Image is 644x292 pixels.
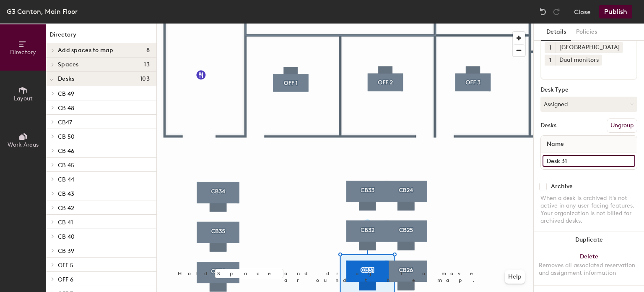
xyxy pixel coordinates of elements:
[543,137,568,152] span: Name
[574,5,591,18] button: Close
[540,122,556,129] div: Desks
[58,190,74,197] span: CB 43
[14,95,33,102] span: Layout
[549,56,551,65] span: 1
[539,8,547,16] img: Undo
[58,47,114,54] span: Add spaces to map
[540,97,637,112] button: Assigned
[541,24,571,41] button: Details
[556,42,623,53] div: [GEOGRAPHIC_DATA]
[551,183,573,190] div: Archive
[571,24,602,41] button: Policies
[144,61,150,68] span: 13
[552,8,561,16] img: Redo
[58,105,74,112] span: CB 48
[58,119,72,126] span: CB47
[58,219,73,226] span: CB 41
[539,262,639,277] div: Removes all associated reservation and assignment information
[540,87,637,93] div: Desk Type
[58,205,74,212] span: CB 42
[58,147,74,155] span: CB 46
[534,231,644,248] button: Duplicate
[8,141,39,148] span: Work Areas
[58,233,75,240] span: CB 40
[545,42,556,53] button: 1
[599,5,632,18] button: Publish
[534,248,644,285] button: DeleteRemoves all associated reservation and assignment information
[58,276,73,283] span: OFF 6
[58,90,74,97] span: CB 49
[58,162,74,169] span: CB 45
[58,176,74,183] span: CB 44
[146,47,150,54] span: 8
[540,195,637,225] div: When a desk is archived it's not active in any user-facing features. Your organization is not bil...
[607,118,637,133] button: Ungroup
[556,55,602,66] div: Dual monitors
[46,30,156,43] h1: Directory
[58,247,74,255] span: CB 39
[58,133,75,140] span: CB 50
[58,262,73,269] span: OFF 5
[545,55,556,66] button: 1
[58,76,74,82] span: Desks
[58,61,79,68] span: Spaces
[140,76,150,82] span: 103
[505,270,525,284] button: Help
[10,49,36,56] span: Directory
[7,6,78,17] div: G3 Canton, Main Floor
[543,155,635,167] input: Unnamed desk
[549,43,551,52] span: 1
